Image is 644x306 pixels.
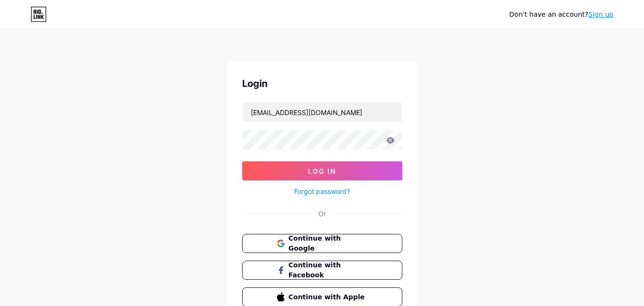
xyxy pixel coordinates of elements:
[242,261,402,280] button: Continue with Facebook
[242,234,402,253] button: Continue with Google
[294,186,350,196] a: Forgot password?
[308,167,336,175] span: Log In
[509,10,613,20] div: Don't have an account?
[243,103,402,122] input: Username
[288,233,367,253] span: Continue with Google
[242,76,402,91] div: Login
[242,161,402,180] button: Log In
[288,292,367,302] span: Continue with Apple
[588,11,613,18] a: Sign up
[288,260,367,280] span: Continue with Facebook
[318,209,326,219] div: Or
